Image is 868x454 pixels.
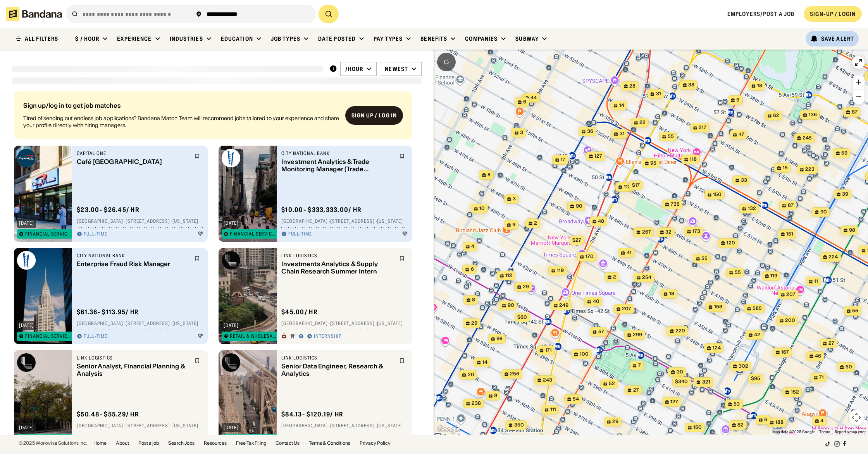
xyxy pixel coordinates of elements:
span: 223 [805,166,815,173]
span: 18 [757,83,762,89]
div: Experience [117,35,152,42]
span: 120 [727,240,735,246]
span: 39 [842,191,848,198]
div: Financial Services [230,232,278,236]
span: 256 [510,371,519,377]
span: 87 [788,202,794,209]
div: Newest [385,65,408,72]
span: 150 [693,424,702,431]
span: 90 [508,302,514,309]
span: 8 [472,297,475,303]
div: Internship [314,334,341,340]
div: Education [221,35,253,42]
img: Link Logistics logo [222,251,240,270]
span: 3 [513,196,516,202]
span: 118 [690,156,697,163]
span: 321 [702,379,710,385]
div: Link Logistics [77,355,190,361]
button: Map camera controls [849,410,864,425]
span: 17 [561,156,565,163]
span: 124 [713,345,721,351]
span: 188 [775,419,784,426]
span: 95 [650,160,656,167]
div: grid [12,88,422,435]
span: 90 [820,209,827,215]
div: [DATE] [224,323,239,328]
span: 31 [656,91,661,97]
span: 9 [494,392,497,399]
span: 267 [642,229,651,236]
span: $27 [572,237,581,243]
span: 7 [638,362,641,369]
span: 3 [520,129,523,136]
div: $ 61.36 - $113.95 / hr [77,308,139,316]
span: 200 [785,317,795,324]
div: Capital One [77,150,190,156]
span: 113 [624,184,631,190]
span: 82 [737,422,744,428]
span: 171 [545,347,552,354]
span: 6 [523,99,526,105]
span: 2 [613,274,616,280]
span: 224 [828,254,838,260]
span: 48 [598,218,604,225]
span: 98 [849,227,855,234]
a: Contact Us [276,441,300,445]
span: 150 [713,191,722,198]
span: 220 [675,328,685,334]
div: Benefits [420,35,447,42]
span: 9 [736,97,739,103]
span: 4 [471,243,474,250]
span: 50 [846,364,852,370]
a: Home [93,441,107,445]
span: 18 [669,291,674,297]
div: Tired of sending out endless job applications? Bandana Match Team will recommend jobs tailored to... [23,115,339,129]
span: 29 [523,284,529,290]
a: Free Tax Filing [236,441,266,445]
img: Capital One logo [17,149,36,167]
span: 54 [573,396,579,402]
div: Full-time [84,334,107,340]
div: Full-time [288,231,312,237]
div: City National Bank [77,253,190,259]
span: 585 [753,305,762,312]
span: 152 [791,389,799,396]
div: Retail & Wholesale [230,334,278,339]
div: Investments Analytics & Supply Chain Research Summer Intern [281,260,394,275]
span: 87 [852,109,858,115]
span: Map data ©2025 Google [772,430,815,434]
span: 90 [576,203,582,210]
span: 36 [587,128,593,135]
span: 33 [741,177,747,184]
img: Link Logistics logo [17,353,36,372]
span: 29 [471,320,477,327]
div: Link Logistics [281,253,394,259]
div: Financial Services [25,232,73,236]
span: 100 [580,351,589,358]
div: [GEOGRAPHIC_DATA] · [STREET_ADDRESS] · [US_STATE] [77,321,203,327]
a: Open this area in Google Maps (opens a new window) [436,425,462,435]
a: Post a job [138,441,159,445]
span: 71 [819,374,824,381]
span: 8 [487,172,491,178]
a: Terms & Conditions [309,441,350,445]
span: 299 [633,332,642,338]
img: Bandana logotype [6,7,62,21]
span: 55 [701,255,708,262]
div: $ 50.48 - $55.29 / hr [77,410,139,418]
img: City National Bank logo [17,251,36,270]
span: 243 [543,377,552,383]
span: 11 [814,278,818,285]
a: Employers/Post a job [727,10,794,17]
span: $95 [751,375,760,381]
div: [DATE] [19,221,34,225]
div: Industries [170,35,203,42]
span: 55 [668,133,674,140]
img: Link Logistics logo [222,353,240,372]
span: 217 [699,124,706,131]
span: 2 [534,220,537,227]
a: Privacy Policy [360,441,391,445]
div: SIGN-UP / LOGIN [810,10,856,17]
div: [GEOGRAPHIC_DATA] · [STREET_ADDRESS] · [US_STATE] [77,218,203,225]
div: Investment Analytics & Trade Monitoring Manager (Trade Compliance) [281,158,394,173]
